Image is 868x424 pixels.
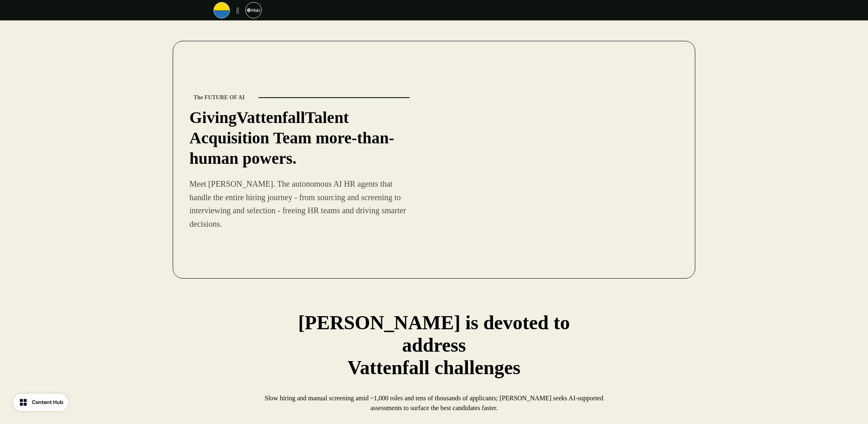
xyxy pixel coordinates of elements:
p: Meet [PERSON_NAME]. The autonomous AI HR agents that handle the entire hiring journey - from sour... [189,177,414,230]
p: Vattenfall [189,107,414,169]
strong: Giving [189,108,237,127]
p: Slow hiring and manual screening amid ~1,000 roles and tens of thousands of applicants; [PERSON_N... [263,393,605,413]
div: Content Hub [32,398,63,406]
strong: Talent Acquisition Team more-than-human powers. [189,108,394,167]
button: Content Hub [13,394,68,411]
strong: The FUTURE OF AI [194,94,245,100]
p: || [236,5,239,15]
p: [PERSON_NAME] is devoted to address Vattenfall challenges [271,311,597,379]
